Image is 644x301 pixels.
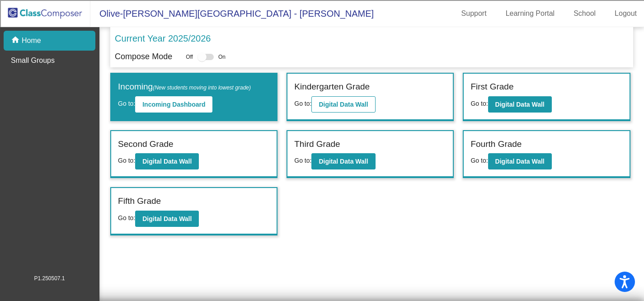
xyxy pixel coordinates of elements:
div: Delete [4,46,640,54]
span: On [218,53,226,61]
div: Visual Art [4,168,640,176]
b: Incoming Dashboard [142,101,205,108]
div: CANCEL [4,193,640,202]
label: Second Grade [118,138,174,151]
button: Digital Data Wall [135,153,199,169]
div: DELETE [4,226,640,234]
div: Rename [4,70,640,78]
div: Print [4,111,640,119]
button: Incoming Dashboard [135,96,212,113]
span: Go to: [294,157,311,164]
div: MOVE [4,259,640,267]
span: Go to: [470,100,488,107]
div: Options [4,54,640,62]
label: First Grade [470,80,513,94]
mat-icon: home [11,35,22,46]
label: Incoming [118,80,251,94]
div: Journal [4,135,640,143]
div: BOOK [4,283,640,291]
div: New source [4,267,640,275]
b: Digital Data Wall [495,158,545,165]
div: Download [4,103,640,111]
span: Go to: [118,214,135,221]
div: Home [4,242,640,250]
label: Fifth Grade [118,195,161,208]
span: Go to: [118,100,135,107]
div: This outline has no content. Would you like to delete it? [4,210,640,218]
div: Add Outline Template [4,119,640,127]
div: Sort A > Z [4,21,640,29]
div: Magazine [4,143,640,151]
button: Digital Data Wall [488,96,552,113]
div: ??? [4,202,640,210]
b: Digital Data Wall [142,215,192,222]
div: SAVE AND GO HOME [4,218,640,226]
p: Home [22,35,41,46]
div: Move To ... [4,38,640,46]
span: Go to: [470,157,488,164]
div: Television/Radio [4,160,640,168]
button: Digital Data Wall [311,96,375,113]
span: (New students moving into lowest grade) [153,85,251,91]
button: Digital Data Wall [311,153,375,169]
div: CANCEL [4,250,640,259]
button: Digital Data Wall [488,153,552,169]
p: Current Year 2025/2026 [115,32,211,45]
label: Fourth Grade [470,138,522,151]
span: Go to: [118,157,135,164]
b: Digital Data Wall [319,101,368,108]
div: Move to ... [4,234,640,242]
b: Digital Data Wall [142,158,192,165]
button: Digital Data Wall [135,211,199,227]
label: Third Grade [294,138,340,151]
div: Sign out [4,62,640,70]
input: Search outlines [4,12,84,21]
div: Delete [4,86,640,94]
span: Go to: [294,100,311,107]
span: Off [186,53,193,61]
div: Search for Source [4,127,640,135]
div: Home [4,4,189,12]
label: Kindergarten Grade [294,80,370,94]
div: TODO: put dlg title [4,176,640,184]
b: Digital Data Wall [495,101,545,108]
div: SAVE [4,275,640,283]
p: Compose Mode [115,51,172,63]
div: Rename Outline [4,94,640,103]
div: Move To ... [4,78,640,86]
p: Small Groups [11,55,55,66]
b: Digital Data Wall [319,158,368,165]
div: WEBSITE [4,291,640,299]
div: Sort New > Old [4,29,640,38]
div: Newspaper [4,151,640,160]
